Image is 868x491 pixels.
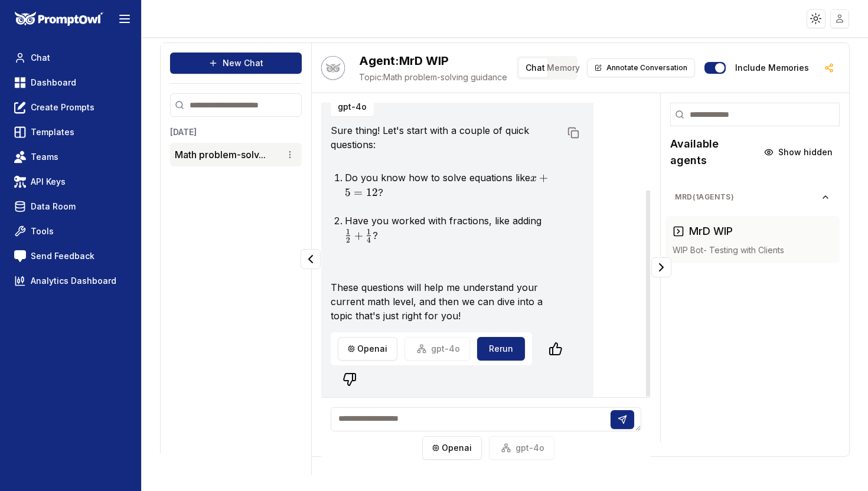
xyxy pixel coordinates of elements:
span: Chat [31,52,50,64]
span: Send Feedback [31,250,94,262]
span: Teams [31,151,58,163]
li: Do you know how to solve equations like ? [345,171,560,199]
span: Analytics Dashboard [31,275,116,287]
span: + [539,171,548,184]
a: Chat [9,47,132,68]
span: 1 [346,227,350,237]
button: Math problem-solv... [175,148,266,162]
li: Have you worked with fractions, like adding ? [345,214,560,243]
a: Analytics Dashboard [9,270,132,292]
span: Templates [31,126,74,138]
a: Data Room [9,196,132,217]
h2: MrD WIP [359,53,507,69]
span: x [530,173,537,184]
span: 5 [345,186,351,199]
p: WIP Bot- Testing with Clients [673,244,833,256]
button: MrD(1agents) [665,188,840,207]
span: Data Room [31,201,76,212]
a: Teams [9,146,132,168]
span: openai [442,442,472,454]
span: + [354,229,363,242]
span: Math problem-solving guidance [359,71,507,83]
span: MrD ( 1 agents) [675,192,821,202]
span: 12 [366,186,378,199]
span: openai [357,343,387,355]
p: These questions will help me understand your current math level, and then we can dive into a topi... [331,280,560,323]
button: Conversation options [283,148,297,162]
button: Collapse panel [651,257,671,277]
span: Create Prompts [31,102,94,113]
label: Include memories in the messages below [735,64,809,72]
a: Create Prompts [9,97,132,118]
button: Rerun [477,337,525,361]
span: ​ [350,229,351,238]
h3: [DATE] [170,126,302,138]
button: New Chat [170,53,302,74]
h3: MrD WIP [689,223,733,240]
a: Templates [9,122,132,143]
span: Memory [547,62,580,74]
span: Chat [526,62,545,74]
a: Dashboard [9,72,132,93]
button: openai [422,436,482,460]
button: Include memories in the messages below [704,62,726,74]
h2: Available agents [670,136,757,169]
span: 1 [367,227,371,237]
a: Tools [9,221,132,242]
img: placeholder-user.jpg [831,10,849,27]
img: PromptOwl [15,12,103,27]
button: Collapse panel [301,249,321,269]
span: Dashboard [31,77,76,89]
button: Annotate Conversation [587,58,695,77]
span: = [354,186,363,199]
span: Tools [31,225,54,237]
img: Bot [321,56,345,80]
button: gpt-4o [331,97,374,116]
a: Send Feedback [9,245,132,267]
button: openai [338,337,397,361]
button: Show hidden [757,143,840,162]
button: Talk with Hootie [321,56,345,80]
span: API Keys [31,176,66,188]
p: Sure thing! Let's start with a couple of quick questions: [331,123,560,152]
img: feedback [14,250,26,262]
span: ​ [371,229,372,238]
span: Show hidden [778,146,833,158]
a: API Keys [9,171,132,192]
